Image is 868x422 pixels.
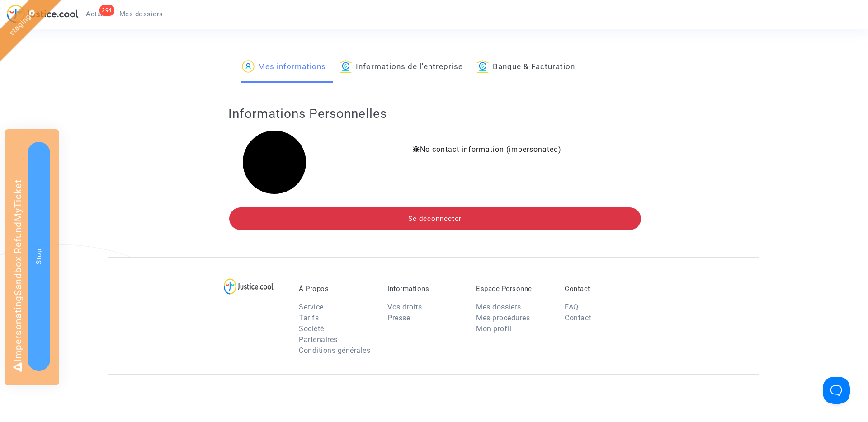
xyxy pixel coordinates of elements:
h2: Informations Personnelles [228,106,640,122]
a: Mes procédures [476,314,530,322]
a: Mes dossiers [476,303,521,311]
span: Stop [35,249,43,264]
a: Mon profil [476,324,511,333]
p: Espace Personnel [476,285,551,293]
a: Presse [387,314,410,322]
img: jc-logo.svg [7,5,79,23]
p: Contact [565,285,640,293]
a: Banque & Facturation [476,52,575,83]
a: Vos droits [387,303,422,311]
p: Informations [387,285,462,293]
a: staging [7,12,33,38]
img: logo-lg.svg [224,278,274,295]
a: Service [299,303,324,311]
a: Mes dossiers [112,7,170,21]
a: Contact [565,314,591,322]
a: 294Actus [79,7,112,21]
div: 294 [99,5,114,16]
a: Tarifs [299,314,319,322]
iframe: Help Scout Beacon - Open [823,377,850,404]
a: Mes informations [242,52,326,83]
p: À Propos [299,285,374,293]
a: Informations de l'entreprise [340,52,463,83]
a: FAQ [565,303,579,311]
img: icon-banque.svg [476,60,489,73]
span: Actus [86,10,105,18]
div: Impersonating [5,129,59,385]
span: Mes dossiers [119,10,163,18]
button: Stop [28,142,50,371]
div: No contact information (impersonated) [348,144,627,155]
a: Société [299,324,324,333]
img: icon-passager.svg [242,60,255,73]
img: icon-banque.svg [340,60,352,73]
button: Se déconnecter [229,207,641,230]
a: Conditions générales [299,346,370,355]
a: Partenaires [299,335,338,344]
